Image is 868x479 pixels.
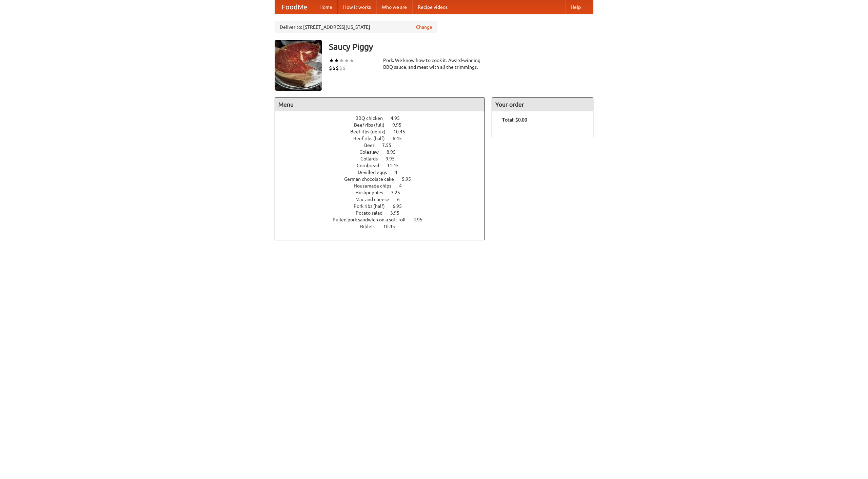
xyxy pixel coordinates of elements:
a: Change [416,24,432,30]
a: Riblets 10.45 [360,224,408,229]
li: $ [342,64,346,72]
span: Beer [364,143,381,148]
span: Riblets [360,224,382,229]
span: 7.55 [382,143,398,148]
span: Devilled eggs [358,170,394,175]
a: Who we are [376,0,412,14]
span: 10.45 [383,224,402,229]
span: 6.95 [393,203,409,209]
li: $ [339,64,342,72]
a: Potato salad 3.95 [356,210,412,216]
span: 9.95 [386,156,401,161]
a: Mac and cheese 6 [355,197,412,202]
a: Cornbread 11.45 [357,163,411,168]
span: 3.25 [391,190,407,195]
a: Beef ribs (delux) 10.45 [350,129,418,134]
span: Cornbread [357,163,386,168]
a: Beef ribs (full) 9.95 [354,122,414,128]
span: Beef ribs (half) [353,136,392,141]
a: How it works [338,0,376,14]
a: Housemade chips 4 [354,183,414,189]
a: BBQ chicken 4.95 [355,115,412,121]
span: Beef ribs (delux) [350,129,392,134]
a: Hushpuppies 3.25 [355,190,413,195]
a: Help [565,0,586,14]
a: Coleslaw 8.95 [359,149,408,155]
span: 6 [397,197,407,202]
div: Pork. We know how to cook it. Award-winning BBQ sauce, and meat with all the trimmings. [383,57,485,70]
span: 4.95 [391,115,407,121]
li: $ [336,64,339,72]
span: Housemade chips [354,183,398,189]
a: Beef ribs (half) 6.45 [353,136,414,141]
b: Total: $0.00 [502,117,527,123]
li: ★ [344,57,349,64]
span: BBQ chicken [355,115,390,121]
li: $ [332,64,336,72]
a: German chocolate cake 5.95 [344,176,423,182]
span: Potato salad [356,210,389,216]
span: 3.95 [390,210,406,216]
li: $ [329,64,332,72]
div: Deliver to: [STREET_ADDRESS][US_STATE] [275,21,437,33]
span: Hushpuppies [355,190,390,195]
span: 4.95 [413,217,429,222]
span: 6.45 [393,136,409,141]
span: Pulled pork sandwich on a soft roll [333,217,412,222]
span: 5.95 [402,176,418,182]
h4: Menu [275,98,485,111]
a: Pork ribs (half) 6.95 [354,203,414,209]
a: Beer 7.55 [364,143,404,148]
img: angular.jpg [275,40,322,91]
li: ★ [334,57,339,64]
span: 10.45 [393,129,412,134]
span: Beef ribs (full) [354,122,391,128]
a: Collards 9.95 [360,156,407,161]
a: FoodMe [275,0,314,14]
h4: Your order [492,98,593,111]
a: Recipe videos [412,0,453,14]
li: ★ [329,57,334,64]
span: Mac and cheese [355,197,396,202]
span: 9.95 [392,122,408,128]
span: Collards [360,156,384,161]
span: German chocolate cake [344,176,401,182]
span: 4 [395,170,404,175]
span: Pork ribs (half) [354,203,392,209]
li: ★ [349,57,354,64]
span: 4 [399,183,409,189]
span: Coleslaw [359,149,386,155]
li: ★ [339,57,344,64]
a: Devilled eggs 4 [358,170,410,175]
a: Home [314,0,338,14]
span: 8.95 [387,149,402,155]
h3: Saucy Piggy [329,40,593,53]
a: Pulled pork sandwich on a soft roll 4.95 [333,217,435,222]
span: 11.45 [387,163,406,168]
